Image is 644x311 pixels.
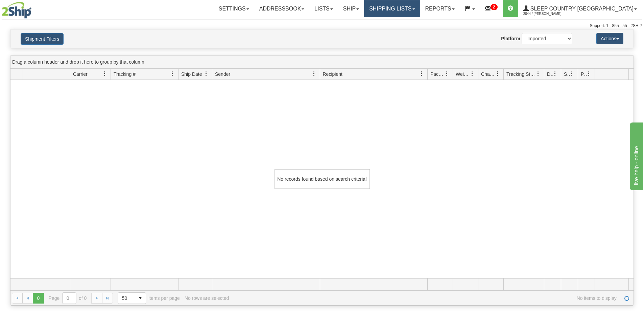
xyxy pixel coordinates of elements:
span: Shipment Issues [564,71,570,77]
span: Recipient [323,71,342,77]
span: Sleep Country [GEOGRAPHIC_DATA] [529,6,634,12]
iframe: chat widget [628,121,643,190]
span: Page sizes drop down [118,292,146,304]
img: logo2044.jpg [2,2,31,19]
span: Carrier [73,71,88,77]
span: No items to display [234,295,617,301]
a: Recipient filter column settings [416,68,427,80]
span: Delivery Status [547,71,553,77]
a: Tracking Status filter column settings [532,68,544,80]
a: Pickup Status filter column settings [583,68,595,80]
span: Pickup Status [581,71,587,77]
span: Charge [481,71,495,77]
a: Ship Date filter column settings [200,68,212,80]
span: Tracking Status [506,71,536,77]
span: items per page [118,292,180,304]
a: Reports [420,0,460,17]
a: Ship [338,0,364,17]
label: Platform [501,35,520,42]
span: Tracking # [114,71,136,77]
a: Shipment Issues filter column settings [566,68,578,80]
a: Lists [309,0,338,17]
sup: 2 [491,4,498,10]
button: Shipment Filters [21,33,64,45]
a: Addressbook [254,0,310,17]
a: Settings [214,0,254,17]
span: Sender [215,71,230,77]
a: 2 [480,0,503,17]
div: Support: 1 - 855 - 55 - 2SHIP [2,23,642,29]
span: 2044 / [PERSON_NAME] [523,10,574,17]
span: 50 [122,295,131,302]
span: Ship Date [181,71,202,77]
a: Delivery Status filter column settings [549,68,561,80]
span: select [135,293,146,304]
a: Sleep Country [GEOGRAPHIC_DATA] 2044 / [PERSON_NAME] [518,0,642,17]
span: Weight [456,71,470,77]
span: Packages [430,71,445,77]
div: live help - online [5,4,63,12]
a: Charge filter column settings [492,68,503,80]
a: Refresh [621,293,632,304]
div: No records found based on search criteria! [275,169,370,189]
div: No rows are selected [185,295,229,301]
button: Actions [596,33,623,44]
div: grid grouping header [10,55,634,69]
a: Weight filter column settings [467,68,478,80]
a: Sender filter column settings [308,68,320,80]
span: Page 0 [33,293,44,304]
a: Tracking # filter column settings [167,68,178,80]
a: Packages filter column settings [441,68,453,80]
span: Page of 0 [49,292,87,304]
a: Carrier filter column settings [99,68,111,80]
a: Shipping lists [364,0,420,17]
